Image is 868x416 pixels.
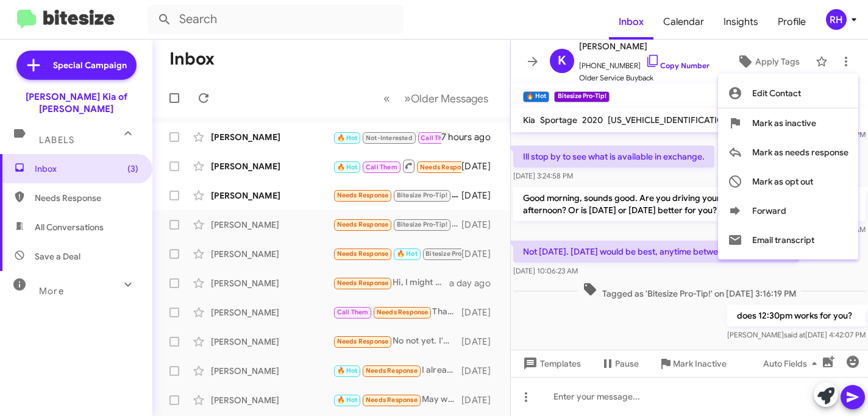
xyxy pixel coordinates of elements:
[718,225,858,255] button: Email transcript
[752,108,816,138] span: Mark as inactive
[752,138,848,167] span: Mark as needs response
[752,79,801,108] span: Edit Contact
[718,196,858,225] button: Forward
[752,167,813,196] span: Mark as opt out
